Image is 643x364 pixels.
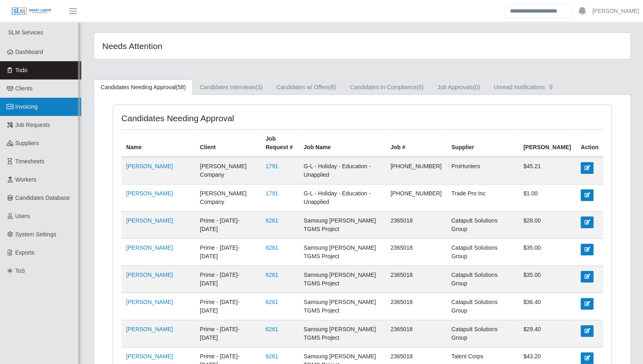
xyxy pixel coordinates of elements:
[447,184,518,212] td: Trade Pro Inc
[15,158,45,165] span: Timesheets
[299,293,385,320] td: Samsung [PERSON_NAME] TGMS Project
[385,212,446,239] td: 2365018
[385,239,446,266] td: 2365018
[329,84,336,90] span: (6)
[195,130,261,157] th: Client
[518,212,576,239] td: $28.00
[385,293,446,320] td: 2365018
[299,130,385,157] th: Job Name
[447,293,518,320] td: Catapult Solutions Group
[518,130,576,157] th: [PERSON_NAME]
[385,184,446,212] td: [PHONE_NUMBER]
[121,113,315,123] h4: Candidates Needing Approval
[176,84,186,90] span: (58)
[518,239,576,266] td: $35.00
[299,320,385,347] td: Samsung [PERSON_NAME] TGMS Project
[417,84,424,90] span: (6)
[126,190,173,197] a: [PERSON_NAME]
[195,157,261,184] td: [PERSON_NAME] Company
[195,293,261,320] td: Prime - [DATE]-[DATE]
[94,79,193,95] a: Candidates Needing Approval
[15,268,25,274] span: ToS
[592,7,639,15] a: [PERSON_NAME]
[15,67,28,73] span: Todo
[15,85,33,92] span: Clients
[121,130,195,157] th: Name
[195,239,261,266] td: Prime - [DATE]-[DATE]
[473,84,480,90] span: (0)
[102,41,312,51] h4: Needs Attention
[15,249,34,256] span: Exports
[11,7,52,16] img: SLM Logo
[126,163,173,169] a: [PERSON_NAME]
[193,79,269,95] a: Candidates Interviews
[15,231,56,238] span: System Settings
[385,130,446,157] th: Job #
[487,79,562,95] a: Unread Notifications
[256,84,262,90] span: (3)
[266,272,278,278] a: 6261
[430,79,487,95] a: Job Approvals
[15,122,50,128] span: Job Requests
[447,157,518,184] td: ProHunters
[299,212,385,239] td: Samsung [PERSON_NAME] TGMS Project
[385,320,446,347] td: 2365018
[385,157,446,184] td: [PHONE_NUMBER]
[547,83,555,90] span: []
[126,217,173,224] a: [PERSON_NAME]
[299,184,385,212] td: G-L - Holiday - Education - Unapplied
[15,49,43,55] span: Dashboard
[505,4,572,18] input: Search
[518,157,576,184] td: $45.21
[126,272,173,278] a: [PERSON_NAME]
[15,195,70,201] span: Candidates Database
[15,140,39,146] span: Suppliers
[447,239,518,266] td: Catapult Solutions Group
[447,266,518,293] td: Catapult Solutions Group
[126,353,173,360] a: [PERSON_NAME]
[266,299,278,305] a: 6261
[447,212,518,239] td: Catapult Solutions Group
[518,320,576,347] td: $29.40
[447,320,518,347] td: Catapult Solutions Group
[518,266,576,293] td: $35.00
[518,184,576,212] td: $1.00
[8,29,43,36] span: SLM Services
[195,184,261,212] td: [PERSON_NAME] Company
[266,244,278,251] a: 6261
[126,299,173,305] a: [PERSON_NAME]
[299,239,385,266] td: Samsung [PERSON_NAME] TGMS Project
[126,244,173,251] a: [PERSON_NAME]
[15,103,38,110] span: Invoicing
[266,217,278,224] a: 6261
[266,163,278,169] a: 1791
[195,212,261,239] td: Prime - [DATE]-[DATE]
[299,157,385,184] td: G-L - Holiday - Education - Unapplied
[261,130,299,157] th: Job Request #
[385,266,446,293] td: 2365018
[269,79,343,95] a: Candidates w/ Offers
[299,266,385,293] td: Samsung [PERSON_NAME] TGMS Project
[195,320,261,347] td: Prime - [DATE]-[DATE]
[266,353,278,360] a: 6261
[195,266,261,293] td: Prime - [DATE]-[DATE]
[126,326,173,332] a: [PERSON_NAME]
[266,190,278,197] a: 1791
[343,79,430,95] a: Candidates In Compliance
[518,293,576,320] td: $36.40
[15,213,30,219] span: Users
[576,130,603,157] th: Action
[15,176,37,183] span: Workers
[447,130,518,157] th: Supplier
[266,326,278,332] a: 6261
